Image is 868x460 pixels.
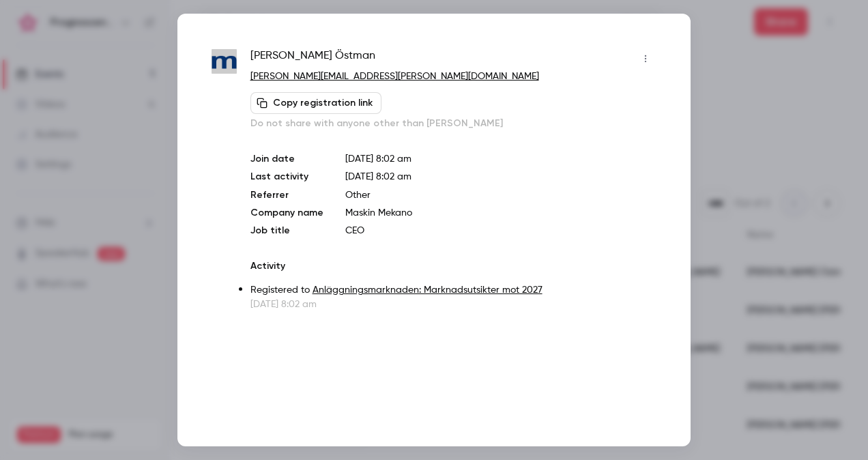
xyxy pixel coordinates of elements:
[212,49,237,74] img: maskinmekano.se
[250,259,656,273] p: Activity
[313,285,542,295] a: Anläggningsmarknaden: Marknadsutsikter mot 2027
[250,206,323,220] p: Company name
[250,283,656,298] p: Registered to
[250,188,323,202] p: Referrer
[345,172,411,182] span: [DATE] 8:02 am
[250,48,375,70] span: [PERSON_NAME] Östman
[345,152,656,166] p: [DATE] 8:02 am
[250,72,539,81] a: [PERSON_NAME][EMAIL_ADDRESS][PERSON_NAME][DOMAIN_NAME]
[345,224,656,238] p: CEO
[250,298,656,311] p: [DATE] 8:02 am
[250,224,323,238] p: Job title
[250,152,323,166] p: Join date
[345,188,656,202] p: Other
[250,92,381,114] button: Copy registration link
[345,206,656,220] p: Maskin Mekano
[250,170,323,184] p: Last activity
[250,117,656,130] p: Do not share with anyone other than [PERSON_NAME]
